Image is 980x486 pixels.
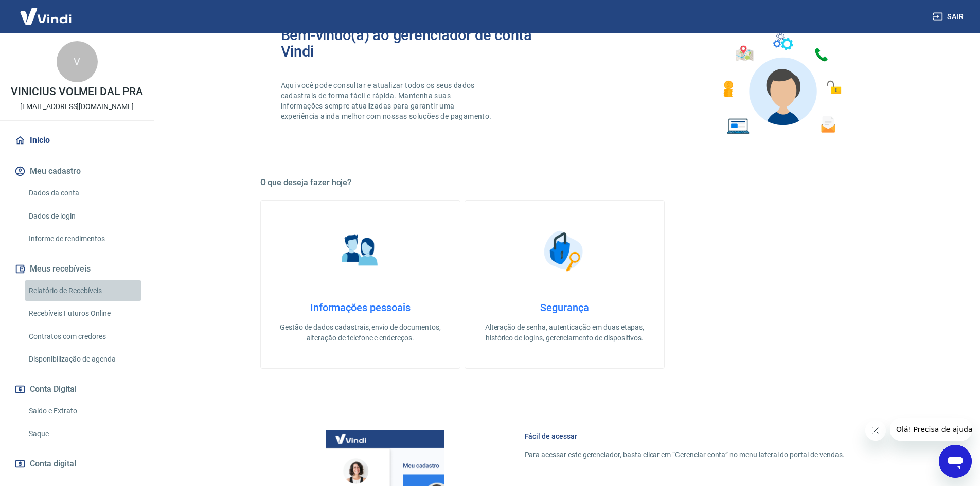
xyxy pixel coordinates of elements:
a: Saque [25,423,141,444]
a: Informações pessoaisInformações pessoaisGestão de dados cadastrais, envio de documentos, alteraçã... [260,200,460,369]
p: Para acessar este gerenciador, basta clicar em “Gerenciar conta” no menu lateral do portal de ven... [525,449,845,460]
button: Meu cadastro [12,160,141,183]
h4: Informações pessoais [277,301,443,314]
button: Meus recebíveis [12,258,141,280]
img: Informações pessoais [334,225,386,277]
button: Sair [931,7,968,26]
iframe: Fechar mensagem [865,420,886,441]
a: Conta digital [12,453,141,475]
h4: Segurança [482,301,648,314]
a: Início [12,129,141,152]
a: Contratos com credores [25,326,141,347]
iframe: Botão para abrir a janela de mensagens [939,445,972,478]
a: Dados de login [25,206,141,227]
a: Saldo e Extrato [25,401,141,422]
img: Segurança [539,225,590,277]
img: Vindi [12,1,79,32]
a: SegurançaSegurançaAlteração de senha, autenticação em duas etapas, histórico de logins, gerenciam... [465,200,665,369]
button: Conta Digital [12,378,141,401]
p: Gestão de dados cadastrais, envio de documentos, alteração de telefone e endereços. [277,322,443,344]
div: V [57,41,98,82]
p: VINICIUS VOLMEI DAL PRA [11,86,143,97]
span: Olá! Precisa de ajuda? [6,7,86,15]
a: Recebíveis Futuros Online [25,303,141,324]
p: [EMAIL_ADDRESS][DOMAIN_NAME] [20,101,134,112]
p: Aqui você pode consultar e atualizar todos os seus dados cadastrais de forma fácil e rápida. Mant... [281,80,494,121]
h5: O que deseja fazer hoje? [260,177,869,188]
a: Relatório de Recebíveis [25,280,141,301]
h6: Fácil de acessar [525,431,845,441]
a: Dados da conta [25,183,141,204]
p: Alteração de senha, autenticação em duas etapas, histórico de logins, gerenciamento de dispositivos. [482,322,648,344]
img: Imagem de um avatar masculino com diversos icones exemplificando as funcionalidades do gerenciado... [714,27,849,140]
a: Informe de rendimentos [25,228,141,249]
a: Disponibilização de agenda [25,349,141,370]
iframe: Mensagem da empresa [890,418,972,441]
h2: Bem-vindo(a) ao gerenciador de conta Vindi [281,27,565,60]
span: Conta digital [30,457,76,471]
